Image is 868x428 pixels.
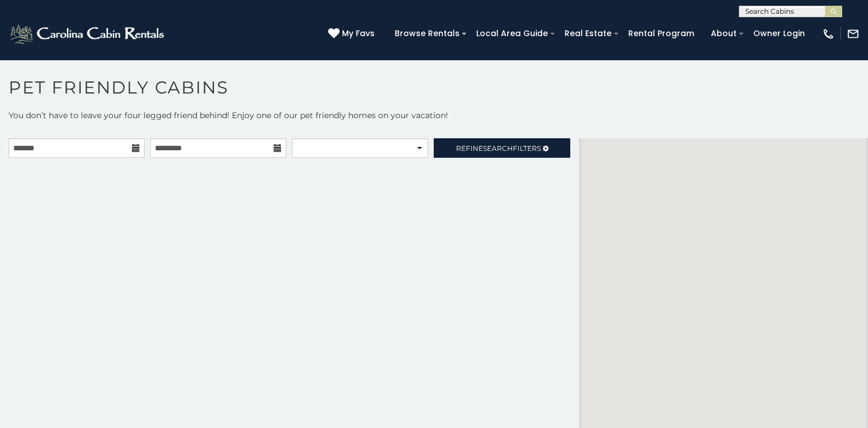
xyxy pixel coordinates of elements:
[9,22,168,45] img: White-1-2.png
[483,144,513,153] span: Search
[705,25,742,42] a: About
[434,138,570,158] a: RefineSearchFilters
[559,25,617,42] a: Real Estate
[389,25,465,42] a: Browse Rentals
[470,25,554,42] a: Local Area Guide
[622,25,700,42] a: Rental Program
[822,28,835,40] img: phone-regular-white.png
[456,144,541,153] span: Refine Filters
[342,28,375,40] span: My Favs
[847,28,859,40] img: mail-regular-white.png
[328,28,377,40] a: My Favs
[748,25,811,42] a: Owner Login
